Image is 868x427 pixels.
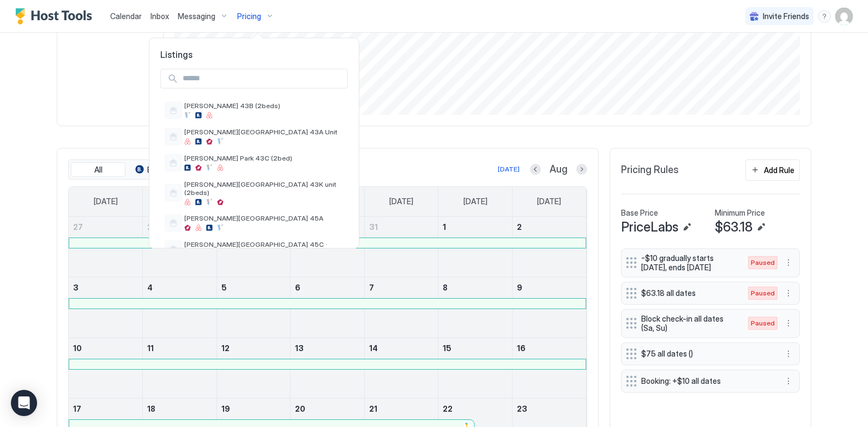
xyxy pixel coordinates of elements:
[184,240,343,248] span: [PERSON_NAME][GEOGRAPHIC_DATA] 45C ·
[184,180,343,197] span: [PERSON_NAME][GEOGRAPHIC_DATA] 43K unit (2beds)
[184,154,343,162] span: [PERSON_NAME] Park 43C (2bed)
[184,102,343,110] span: [PERSON_NAME] 43B (2beds)
[11,390,37,416] div: Open Intercom Messenger
[149,49,359,60] span: Listings
[184,214,343,222] span: [PERSON_NAME][GEOGRAPHIC_DATA] 45A
[184,128,343,136] span: [PERSON_NAME][GEOGRAPHIC_DATA] 43A Unit
[178,69,347,88] input: Input Field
